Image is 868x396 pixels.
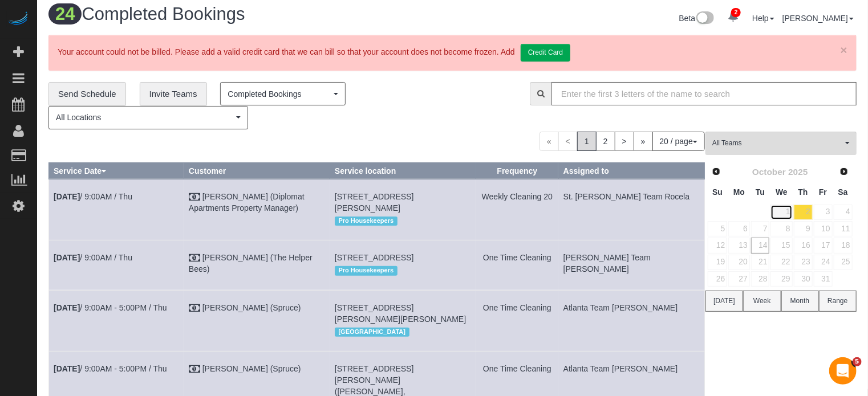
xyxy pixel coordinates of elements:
a: Credit Card [521,44,570,62]
a: 9 [794,221,813,236]
span: 24 [48,3,82,25]
span: Pro Housekeepers [335,217,398,226]
a: 2 [794,205,813,220]
a: 17 [814,238,833,253]
a: 24 [814,255,833,270]
a: 14 [751,238,770,253]
a: 26 [708,271,727,287]
th: Customer [184,162,330,179]
span: Monday [733,187,745,197]
img: New interface [695,11,714,26]
a: × [841,44,847,56]
img: Automaid Logo [7,11,30,27]
i: Check Payment [189,365,200,373]
th: Frequency [476,162,559,179]
a: [DATE]/ 9:00AM - 5:00PM / Thu [54,303,167,312]
a: 19 [708,255,727,270]
td: Service location [330,290,476,351]
span: Friday [819,187,827,197]
a: 8 [770,221,792,236]
span: All Teams [712,138,842,148]
span: « [540,132,559,151]
b: [DATE] [54,303,80,312]
td: Customer [184,179,330,240]
a: 16 [794,238,813,253]
span: Prev [712,167,721,176]
td: Service location [330,240,476,290]
a: 30 [794,271,813,287]
a: Next [836,164,852,179]
div: Location [335,214,471,228]
a: 15 [770,238,792,253]
a: 12 [708,238,727,253]
button: Range [819,291,857,312]
a: 27 [728,271,749,287]
a: 6 [728,221,749,236]
span: < [558,132,578,151]
iframe: Intercom live chat [829,357,857,385]
td: Customer [184,290,330,351]
a: Invite Teams [140,82,207,106]
a: 23 [794,255,813,270]
span: [STREET_ADDRESS][PERSON_NAME] [335,192,413,213]
span: 2 [731,8,741,17]
h1: Completed Bookings [48,5,444,24]
a: 1 [770,205,792,220]
span: Tuesday [756,187,765,197]
a: 5 [708,221,727,236]
a: 4 [834,205,853,220]
a: 25 [834,255,853,270]
i: Check Payment [189,193,200,201]
td: Schedule date [49,240,184,290]
a: 13 [728,238,749,253]
span: Thursday [798,187,808,197]
button: Completed Bookings [220,82,346,105]
th: Assigned to [558,162,704,179]
span: 2025 [788,167,808,177]
td: Assigned to [558,240,704,290]
a: 18 [834,238,853,253]
a: 28 [751,271,770,287]
th: Service Date [49,162,184,179]
nav: Pagination navigation [540,132,705,151]
a: [PERSON_NAME] (The Helper Bees) [189,253,313,273]
a: [DATE]/ 9:00AM / Thu [54,253,132,262]
span: Next [839,167,849,176]
td: Assigned to [558,179,704,240]
span: [STREET_ADDRESS][PERSON_NAME][PERSON_NAME] [335,303,466,324]
td: Frequency [476,290,559,351]
a: > [615,132,634,151]
button: All Teams [705,132,857,155]
b: [DATE] [54,253,80,262]
td: Schedule date [49,290,184,351]
span: Your account could not be billed. Please add a valid credit card that we can bill so that your ac... [58,47,570,56]
b: [DATE] [54,192,80,201]
a: Help [752,14,774,23]
a: 7 [751,221,770,236]
a: [DATE]/ 9:00AM - 5:00PM / Thu [54,364,167,373]
button: [DATE] [705,291,743,312]
a: [PERSON_NAME] (Spruce) [202,303,301,312]
button: 20 / page [652,132,705,151]
i: Check Payment [189,254,200,262]
span: Sunday [712,187,723,197]
td: Customer [184,240,330,290]
a: 3 [814,205,833,220]
ol: All Teams [705,132,857,149]
a: 31 [814,271,833,287]
input: Enter the first 3 letters of the name to search [551,82,857,105]
button: Month [781,291,819,312]
a: » [634,132,653,151]
td: Frequency [476,179,559,240]
div: Location [335,263,471,278]
b: [DATE] [54,364,80,373]
span: [GEOGRAPHIC_DATA] [335,328,409,337]
a: Prev [708,164,724,179]
a: [DATE]/ 9:00AM / Thu [54,192,132,201]
button: All Locations [48,106,248,129]
span: [STREET_ADDRESS] [335,253,413,262]
a: 11 [834,221,853,236]
a: 2 [722,5,744,30]
i: Check Payment [189,304,200,312]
